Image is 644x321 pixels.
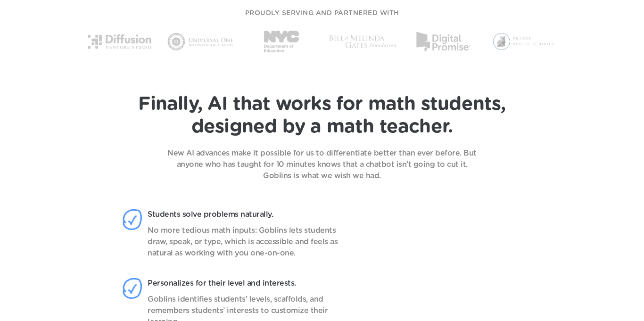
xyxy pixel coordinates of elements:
p: Students solve problems naturally. [148,209,339,220]
p: No more tedious math inputs: Goblins lets students draw, speak, or type, which is accessible and ... [148,225,339,259]
p: New AI advances make it possible for us to differentiate better than ever before. But anyone who ... [157,148,487,181]
p: PROUDLY SERVING AND PARTNERED WITH [245,8,399,18]
span: Finally, AI that works for math students, [138,95,505,114]
span: designed by a math teacher. [191,117,453,136]
p: Personalizes for their level and interests. [148,278,339,289]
